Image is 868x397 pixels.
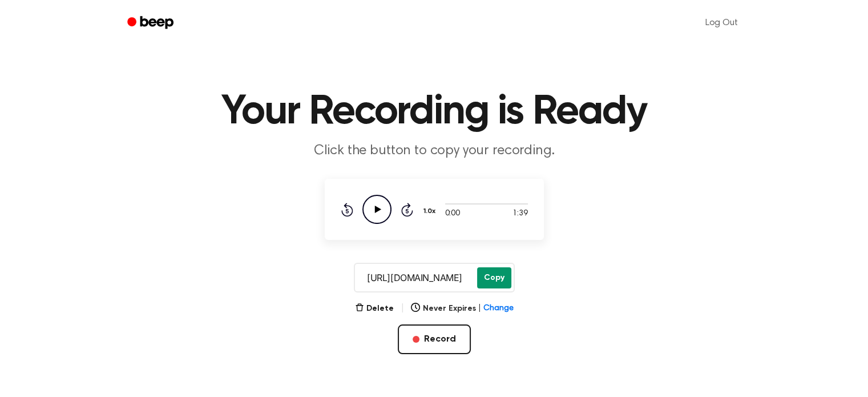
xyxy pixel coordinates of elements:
[142,91,726,133] h1: Your Recording is Ready
[398,324,471,354] button: Record
[483,303,513,315] span: Change
[694,9,749,37] a: Log Out
[422,202,440,221] button: 1.0x
[411,303,513,315] button: Never Expires|Change
[445,208,460,220] span: 0:00
[401,302,405,315] span: |
[215,142,653,161] p: Click the button to copy your recording.
[512,208,527,220] span: 1:39
[477,267,511,288] button: Copy
[119,12,184,34] a: Beep
[478,303,481,315] span: |
[355,303,394,315] button: Delete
